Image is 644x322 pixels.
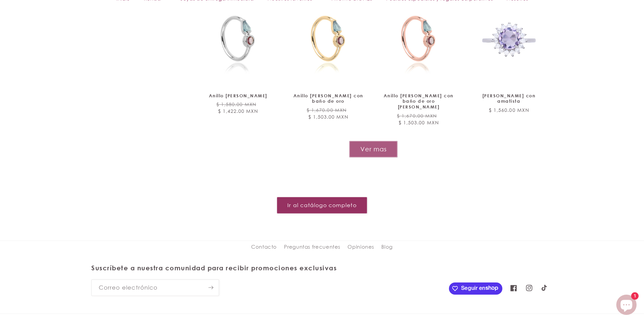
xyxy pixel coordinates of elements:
[277,197,367,214] a: Ir al catálogo completo
[348,241,374,253] a: Opiniones
[201,93,275,99] a: Anillo [PERSON_NAME]
[381,241,393,253] a: Blog
[382,93,455,110] a: Anillo [PERSON_NAME] con baño de oro [PERSON_NAME]
[349,141,398,157] button: Ver mas
[251,243,277,253] a: Contacto
[292,93,365,104] a: Anillo [PERSON_NAME] con baño de oro
[92,280,219,296] input: Correo electrónico
[284,241,340,253] a: Preguntas frecuentes
[472,93,546,104] a: [PERSON_NAME] con amatista
[203,279,219,296] button: Suscribirse
[614,295,639,317] inbox-online-store-chat: Chat de la tienda online Shopify
[91,264,446,272] h2: Suscríbete a nuestra comunidad para recibir promociones exclusivas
